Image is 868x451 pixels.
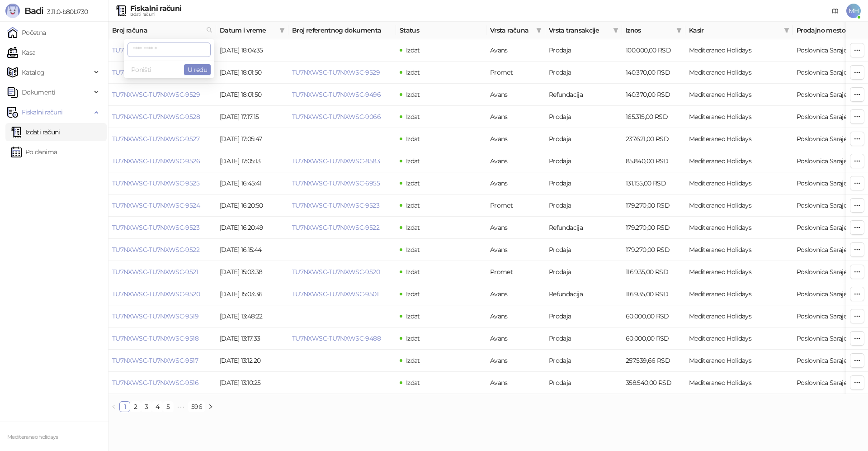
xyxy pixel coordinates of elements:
span: filter [536,28,542,33]
img: Logo [5,4,20,18]
a: TU7NXWSC-TU7NXWSC-9531 [112,46,198,54]
td: TU7NXWSC-TU7NXWSC-9518 [108,328,216,350]
button: right [205,401,216,412]
a: TU7NXWSC-TU7NXWSC-9488 [292,334,381,342]
th: Broj referentnog dokumenta [288,22,396,39]
span: ••• [174,401,188,412]
span: filter [534,24,543,37]
a: TU7NXWSC-TU7NXWSC-9524 [112,201,200,209]
td: Prodaja [545,128,622,150]
span: Dokumenti [22,83,55,101]
a: TU7NXWSC-TU7NXWSC-9525 [112,179,199,187]
button: Poništi [127,64,155,75]
td: [DATE] 18:01:50 [216,62,288,84]
td: Prodaja [545,261,622,283]
span: Izdat [406,113,420,121]
a: TU7NXWSC-TU7NXWSC-9516 [112,379,198,387]
td: Prodaja [545,172,622,195]
td: Avans [486,84,545,106]
td: 179.270,00 RSD [622,195,685,217]
span: Izdat [406,290,420,298]
a: TU7NXWSC-TU7NXWSC-9066 [292,113,381,121]
td: 140.370,00 RSD [622,62,685,84]
td: Promet [486,261,545,283]
td: Promet [486,195,545,217]
a: TU7NXWSC-TU7NXWSC-9522 [112,246,199,254]
td: 131.155,00 RSD [622,172,685,195]
th: Vrsta transakcije [545,22,622,39]
td: Avans [486,305,545,328]
td: Mediteraneo Holidays [685,39,793,62]
li: 4 [152,401,163,412]
td: [DATE] 17:05:13 [216,150,288,172]
a: TU7NXWSC-TU7NXWSC-9528 [112,113,200,121]
td: Prodaja [545,239,622,261]
td: [DATE] 13:12:20 [216,350,288,372]
td: 237.621,00 RSD [622,128,685,150]
td: Mediteraneo Holidays [685,195,793,217]
span: Vrsta transakcije [549,25,609,35]
li: Sledećih 5 Strana [174,401,188,412]
a: TU7NXWSC-TU7NXWSC-9529 [112,90,200,99]
td: [DATE] 15:03:36 [216,283,288,305]
td: Mediteraneo Holidays [685,172,793,195]
td: TU7NXWSC-TU7NXWSC-9522 [108,239,216,261]
a: TU7NXWSC-TU7NXWSC-9496 [292,90,381,99]
span: Izdat [406,223,420,232]
td: 60.000,00 RSD [622,305,685,328]
div: Izdati računi [130,12,181,17]
td: Avans [486,39,545,62]
span: right [208,404,213,409]
td: TU7NXWSC-TU7NXWSC-9517 [108,350,216,372]
td: TU7NXWSC-TU7NXWSC-9519 [108,305,216,328]
td: Prodaja [545,106,622,128]
td: 358.540,00 RSD [622,372,685,394]
td: Mediteraneo Holidays [685,128,793,150]
td: Mediteraneo Holidays [685,84,793,106]
td: Prodaja [545,350,622,372]
td: 60.000,00 RSD [622,328,685,350]
td: TU7NXWSC-TU7NXWSC-9525 [108,172,216,195]
span: Izdat [406,334,420,342]
td: [DATE] 16:15:44 [216,239,288,261]
td: 257.539,66 RSD [622,350,685,372]
span: filter [784,28,789,33]
span: Izdat [406,201,420,209]
span: Izdat [406,312,420,320]
a: TU7NXWSC-TU7NXWSC-9523 [292,201,379,209]
td: [DATE] 17:05:47 [216,128,288,150]
span: MH [846,4,861,18]
a: TU7NXWSC-TU7NXWSC-8583 [292,157,380,165]
span: Broj računa [112,25,203,35]
a: 5 [163,402,173,412]
a: Po danima [11,143,57,161]
td: Mediteraneo Holidays [685,106,793,128]
span: filter [613,28,618,33]
td: Avans [486,150,545,172]
a: TU7NXWSC-TU7NXWSC-9520 [112,290,200,298]
td: Refundacija [545,217,622,239]
td: [DATE] 13:10:25 [216,372,288,394]
td: Mediteraneo Holidays [685,350,793,372]
a: TU7NXWSC-TU7NXWSC-6955 [292,179,380,187]
a: 2 [131,402,141,412]
li: Sledeća strana [205,401,216,412]
span: Badi [24,5,43,16]
td: TU7NXWSC-TU7NXWSC-9526 [108,150,216,172]
td: [DATE] 16:20:50 [216,195,288,217]
td: TU7NXWSC-TU7NXWSC-9529 [108,84,216,106]
td: Prodaja [545,62,622,84]
td: Mediteraneo Holidays [685,150,793,172]
td: Mediteraneo Holidays [685,62,793,84]
span: Izdat [406,46,420,54]
span: Izdat [406,90,420,99]
td: Mediteraneo Holidays [685,328,793,350]
td: Avans [486,172,545,195]
td: [DATE] 16:45:41 [216,172,288,195]
a: 4 [152,402,162,412]
a: Početna [7,24,46,42]
span: Izdat [406,179,420,187]
span: filter [278,24,287,37]
li: 1 [119,401,130,412]
span: Iznos [626,25,673,35]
